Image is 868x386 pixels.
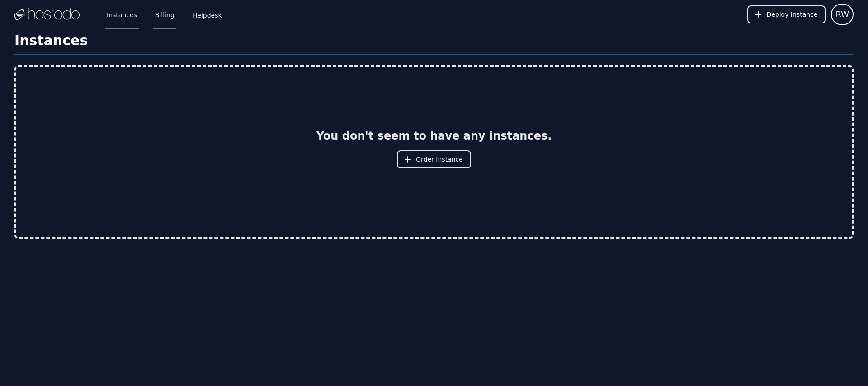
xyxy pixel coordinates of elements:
h1: Instances [14,33,854,55]
button: Deploy Instance [747,5,826,23]
span: RW [835,8,849,21]
button: User menu [831,4,854,25]
span: Deploy Instance [766,10,817,19]
h2: You don't seem to have any instances. [316,129,552,143]
img: Logo [14,8,80,21]
button: Order Instance [397,150,471,168]
span: Order Instance [416,155,463,164]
